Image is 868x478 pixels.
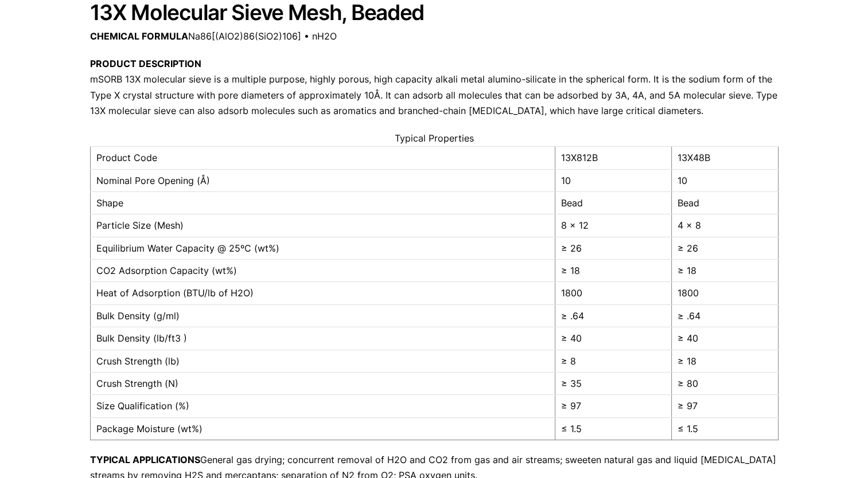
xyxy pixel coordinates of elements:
[671,304,778,327] td: ≥ .64
[90,214,555,237] td: Particle Size (Mesh)
[671,191,778,214] td: Bead
[555,147,671,169] td: 13X812B
[90,350,555,372] td: Crush Strength (lb)
[90,304,555,327] td: Bulk Density (g/ml)
[671,282,778,304] td: 1800
[555,260,671,282] td: ≥ 18
[555,395,671,417] td: ≥ 97
[671,169,778,191] td: 10
[90,30,188,42] strong: CHEMICAL FORMULA
[555,304,671,327] td: ≥ .64
[555,169,671,191] td: 10
[90,191,555,214] td: Shape
[90,56,779,119] p: mSORB 13X molecular sieve is a multiple purpose, highly porous, high capacity alkali metal alumin...
[90,169,555,191] td: Nominal Pore Opening (Å)
[90,147,555,169] td: Product Code
[90,282,555,304] td: Heat of Adsorption (BTU/lb of H2O)
[671,327,778,350] td: ≥ 40
[555,282,671,304] td: 1800
[90,454,200,465] strong: TYPICAL APPLICATIONS
[671,350,778,372] td: ≥ 18
[671,417,778,440] td: ≤ 1.5
[555,327,671,350] td: ≥ 40
[671,237,778,259] td: ≥ 26
[90,237,555,259] td: Equilibrium Water Capacity @ 25ºC (wt%)
[90,373,555,395] td: Crush Strength (N)
[671,214,778,237] td: 4 x 8
[90,58,201,69] strong: PRODUCT DESCRIPTION
[555,350,671,372] td: ≥ 8
[555,191,671,214] td: Bead
[671,373,778,395] td: ≥ 80
[555,237,671,259] td: ≥ 26
[90,260,555,282] td: CO2 Adsorption Capacity (wt%)
[90,417,555,440] td: Package Moisture (wt%)
[90,1,779,25] h1: 13X Molecular Sieve Mesh, Beaded
[555,417,671,440] td: ≤ 1.5
[555,373,671,395] td: ≥ 35
[671,147,778,169] td: 13X48B
[90,131,779,146] caption: Typical Properties
[671,260,778,282] td: ≥ 18
[671,395,778,417] td: ≥ 97
[555,214,671,237] td: 8 x 12
[90,395,555,417] td: Size Qualification (%)
[90,327,555,350] td: Bulk Density (lb/ft3 )
[90,29,779,44] p: Na86[(AlO2)86(SiO2)106] • nH2O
